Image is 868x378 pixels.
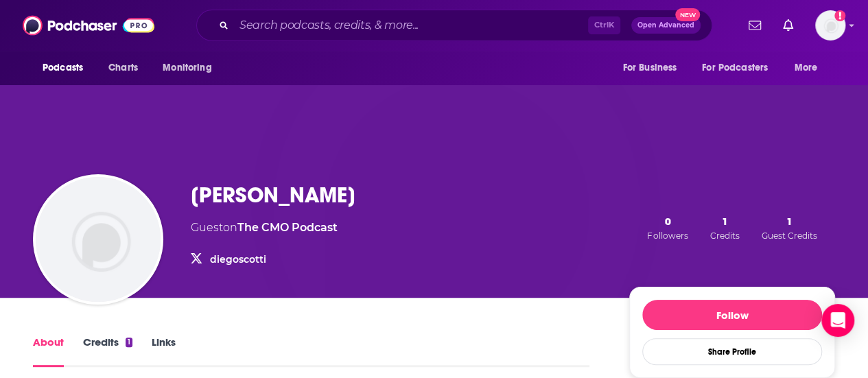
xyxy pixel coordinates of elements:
span: For Business [622,58,677,78]
span: Open Advanced [637,22,694,29]
span: on [223,221,338,234]
button: Follow [642,300,822,330]
a: Links [152,335,176,367]
span: 1 [722,215,728,228]
a: diegoscotti [210,253,266,265]
a: Show notifications dropdown [743,14,766,37]
span: 1 [786,215,793,228]
span: Charts [108,58,138,78]
a: The CMO Podcast [237,221,338,234]
button: open menu [33,55,101,81]
button: open menu [153,55,229,81]
span: Credits [710,231,740,241]
a: About [33,335,64,367]
div: 1 [126,338,132,347]
span: Monitoring [163,58,211,78]
span: Ctrl K [588,16,620,34]
div: Open Intercom Messenger [821,304,854,337]
span: 0 [664,215,670,228]
img: Podchaser - Follow, Share and Rate Podcasts [23,12,154,38]
span: More [795,58,818,78]
img: Diego Scotti [36,177,161,302]
button: open menu [785,55,835,81]
button: Share Profile [642,338,822,365]
button: 1Guest Credits [758,214,821,241]
a: Charts [99,55,146,81]
button: 1Credits [706,214,744,241]
a: Show notifications dropdown [777,14,799,37]
a: Credits1 [83,335,132,367]
img: User Profile [815,10,845,40]
button: open menu [613,55,694,81]
span: Guest [191,221,223,234]
span: For Podcasters [702,58,768,78]
span: Podcasts [43,58,83,78]
div: Search podcasts, credits, & more... [196,10,712,41]
button: 0Followers [643,214,692,241]
span: Guest Credits [762,231,817,241]
span: Logged in as shannnon_white [815,10,845,40]
span: Followers [647,231,688,241]
svg: Add a profile image [834,10,845,21]
h1: [PERSON_NAME] [191,182,355,209]
span: New [675,8,700,21]
button: Show profile menu [815,10,845,40]
button: Open AdvancedNew [631,17,701,34]
button: open menu [693,55,788,81]
input: Search podcasts, credits, & more... [234,14,588,36]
